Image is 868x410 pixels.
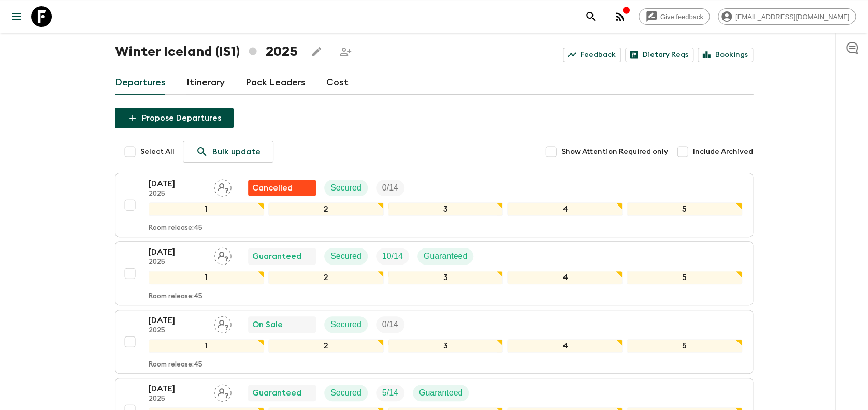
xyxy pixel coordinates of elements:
div: Trip Fill [376,248,409,265]
p: [DATE] [149,178,206,190]
p: 2025 [149,395,206,403]
a: Feedback [563,48,621,62]
div: 3 [388,202,503,216]
p: Room release: 45 [149,361,202,369]
p: Guaranteed [424,250,468,262]
div: Trip Fill [376,385,404,401]
p: On Sale [252,318,283,331]
div: 1 [149,202,264,216]
div: 4 [507,202,623,216]
div: 1 [149,339,264,353]
div: 5 [627,271,742,284]
button: [DATE]2025Assign pack leaderOn SaleSecuredTrip Fill12345Room release:45 [115,310,753,374]
div: 2 [268,271,384,284]
p: Secured [330,387,361,399]
a: Cost [326,70,349,95]
span: Give feedback [655,13,709,21]
a: Dietary Reqs [625,48,693,62]
a: Pack Leaders [245,70,306,95]
div: 5 [627,339,742,353]
p: 10 / 14 [382,250,403,262]
a: Itinerary [186,70,225,95]
div: Secured [324,180,368,196]
p: 2025 [149,190,206,198]
div: 3 [388,271,503,284]
div: 3 [388,339,503,353]
a: Bookings [698,48,753,62]
p: 0 / 14 [382,318,398,331]
button: Edit this itinerary [306,41,327,62]
button: search adventures [581,6,601,27]
span: Assign pack leader [214,387,232,396]
p: Secured [330,318,361,331]
p: Secured [330,250,361,262]
a: Bulk update [183,141,273,163]
p: 2025 [149,327,206,335]
span: Assign pack leader [214,319,232,327]
p: Room release: 45 [149,292,202,301]
a: Give feedback [639,8,710,25]
p: Cancelled [252,182,293,194]
div: Secured [324,385,368,401]
p: Secured [330,182,361,194]
p: 0 / 14 [382,182,398,194]
span: [EMAIL_ADDRESS][DOMAIN_NAME] [730,13,855,21]
div: 5 [627,202,742,216]
div: [EMAIL_ADDRESS][DOMAIN_NAME] [718,8,856,25]
button: menu [6,6,27,27]
button: [DATE]2025Assign pack leaderFlash Pack cancellationSecuredTrip Fill12345Room release:45 [115,173,753,237]
p: [DATE] [149,314,206,327]
div: Secured [324,248,368,265]
p: [DATE] [149,383,206,395]
button: Propose Departures [115,108,234,128]
a: Departures [115,70,166,95]
span: Assign pack leader [214,251,232,259]
button: [DATE]2025Assign pack leaderGuaranteedSecuredTrip FillGuaranteed12345Room release:45 [115,241,753,305]
div: Flash Pack cancellation [248,180,316,196]
div: Secured [324,316,368,333]
p: [DATE] [149,246,206,258]
p: Guaranteed [419,387,463,399]
p: Room release: 45 [149,224,202,232]
span: Include Archived [693,147,753,157]
div: 4 [507,339,623,353]
div: Trip Fill [376,180,404,196]
h1: Winter Iceland (IS1) 2025 [115,41,298,62]
p: Guaranteed [252,250,301,262]
span: Show Attention Required only [561,147,668,157]
div: 1 [149,271,264,284]
p: Guaranteed [252,387,301,399]
p: 2025 [149,258,206,267]
p: Bulk update [212,145,261,158]
span: Select All [140,147,175,157]
div: 2 [268,339,384,353]
div: 4 [507,271,623,284]
span: Share this itinerary [335,41,356,62]
div: Trip Fill [376,316,404,333]
p: 5 / 14 [382,387,398,399]
span: Assign pack leader [214,182,232,191]
div: 2 [268,202,384,216]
